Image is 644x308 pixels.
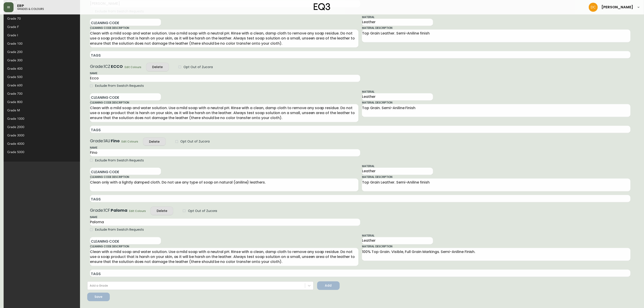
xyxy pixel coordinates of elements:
[121,139,140,144] button: Edit Colours
[129,209,146,213] span: Edit Colours
[111,138,120,144] b: Fino
[95,227,144,232] span: Exclude From Swatch Requests
[90,284,108,288] div: Add a Grade
[7,108,69,113] div: Grade M
[7,25,69,29] div: Grade F
[7,91,69,96] div: Grade 700
[7,75,69,79] div: Grade 500
[90,106,358,121] textarea: Clean with a mild soap and water solution. Use a mild soap with a neutral pH. Rinse with a clean,...
[7,41,69,46] div: Grade 100
[128,208,147,214] button: Edit Colours
[90,31,358,46] textarea: Clean with a mild soap and water solution. Use a mild soap with a neutral pH. Rinse with a clean,...
[7,125,69,129] div: Grade 2000
[4,39,80,48] div: Grade 100
[7,83,69,88] div: Grade 600
[4,148,80,156] div: Grade 5000
[4,14,80,23] div: Grade 70
[146,63,169,71] button: Delete
[7,100,69,104] div: Grade 800
[4,73,80,81] div: Grade 500
[362,106,630,115] textarea: Top Grain. Semi-Aniline Finish
[4,90,80,98] div: Grade 700
[7,116,69,121] div: Grade 1000
[4,131,80,140] div: Grade 3000
[143,138,166,146] button: Delete
[7,50,69,54] div: Grade 200
[4,115,80,123] div: Grade 1000
[4,64,80,73] div: Grade 400
[90,64,110,69] span: Grade: 1CZ
[4,106,80,115] div: Grade M
[152,64,163,70] div: Delete
[17,8,44,10] h5: grades & colours
[7,133,69,138] div: Grade 3000
[151,207,173,215] button: Delete
[184,65,213,69] span: Opt Out of Zucora
[4,98,80,106] div: Grade 800
[111,64,123,69] b: ECCO
[4,123,80,131] div: Grade 2000
[7,16,69,21] div: Grade 70
[7,66,69,71] div: Grade 400
[125,65,142,69] span: Edit Colours
[95,158,144,163] span: Exclude From Swatch Requests
[7,150,69,154] div: Grade 5000
[7,141,69,146] div: Grade 4000
[4,48,80,56] div: Grade 200
[157,208,167,214] div: Delete
[7,33,69,38] div: Grade I
[90,180,358,190] textarea: Clean only with a lightly damped cloth. Do not use any type of soap on natural (aniline) leathers.
[90,207,110,213] span: Grade: 1CF
[124,64,143,70] button: Edit Colours
[362,180,630,190] textarea: Top Grain Leather. Semi-Aniline finish
[90,249,358,264] textarea: Clean with a mild soap and water solution. Use a mild soap with a neutral pH. Rinse with a clean,...
[95,83,144,88] span: Exclude From Swatch Requests
[17,4,24,8] span: ERP
[111,207,127,213] b: Paloma
[90,138,110,144] span: Grade: 1AU
[4,56,80,64] div: Grade 300
[4,81,80,90] div: Grade 600
[188,209,217,213] span: Opt Out of Zucora
[4,23,80,31] div: Grade F
[7,58,69,63] div: Grade 300
[4,140,80,148] div: Grade 4000
[362,249,630,259] textarea: 100% Top Grain. Visible, Full Grain Markings. Semi-Aniline Finish.
[362,31,630,41] textarea: Top Grain Leather. Semi-Aniline finish
[149,139,160,145] div: Delete
[4,31,80,39] div: Grade I
[314,3,330,10] img: logo
[122,139,138,144] span: Edit Colours
[181,139,210,144] span: Opt Out of Zucora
